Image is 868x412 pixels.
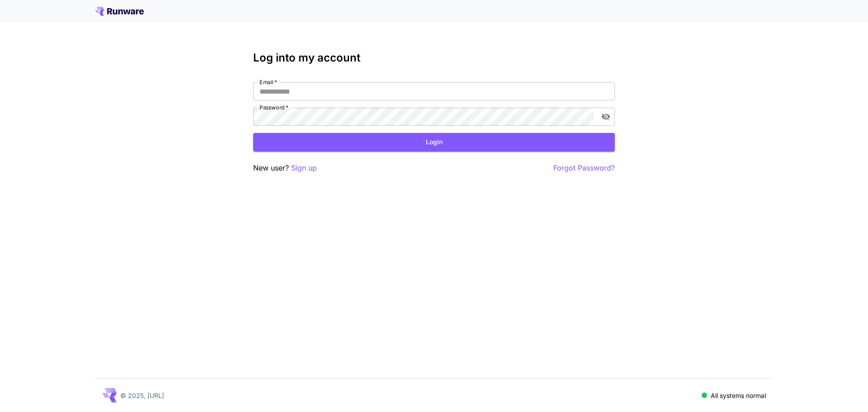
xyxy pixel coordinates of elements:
[711,391,766,400] p: All systems normal
[598,109,614,125] button: toggle password visibility
[253,133,615,152] button: Login
[253,52,615,64] h3: Log into my account
[291,162,317,174] button: Sign up
[259,78,277,86] label: Email
[253,162,317,174] p: New user?
[120,391,164,400] p: © 2025, [URL]
[553,162,615,174] button: Forgot Password?
[259,104,288,111] label: Password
